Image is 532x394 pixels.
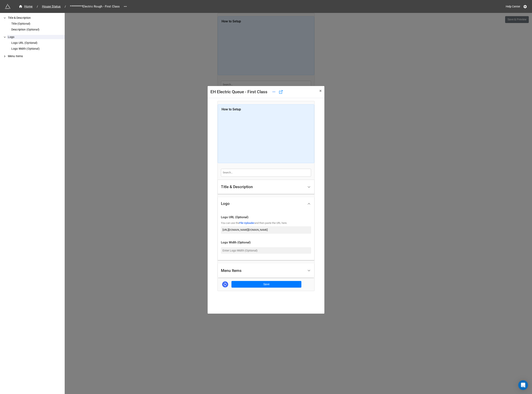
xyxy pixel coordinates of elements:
b: How to Setup [222,107,241,111]
span: House Status [40,4,63,9]
a: File Uploader [239,221,254,224]
div: Menu Items [221,269,242,273]
div: Logo [218,197,314,210]
div: Title & Description [218,180,314,194]
div: Logo URL (Optional) [11,41,65,45]
div: Logo URL (Optional) [221,215,311,220]
iframe: Page Header for miniExtensions [222,113,311,160]
input: Enter Logo URL (Optional) [221,226,311,234]
span: You can use the [221,221,239,224]
span: and then paste the URL here. [254,221,287,224]
div: Logo Width (Optional) [221,240,311,245]
button: Save [231,281,301,288]
div: Open Intercom Messenger [518,380,528,390]
div: Title & Description [221,185,253,189]
li: / [65,4,66,9]
div: Logo Width (Optional) [11,47,65,51]
nav: breadcrumb [16,4,122,9]
a: Help Center [503,3,523,10]
input: Search... [221,169,311,176]
img: miniextensions-icon.73ae0678.png [5,4,11,9]
div: Logo [221,202,230,206]
a: Sync Base Structure [222,281,228,287]
div: Logo [7,35,65,39]
span: × [319,88,322,93]
div: Menu Items [7,54,65,58]
span: EH Electric Queue - First Class [210,89,267,95]
div: Menu Items [218,263,314,278]
div: Title (Optional) [11,22,65,26]
div: Home [19,4,33,9]
input: Enter Logo Width (Optional) [221,247,311,254]
div: Description (Optional) [11,27,65,32]
div: Title & Description [7,16,65,20]
li: / [37,4,38,9]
